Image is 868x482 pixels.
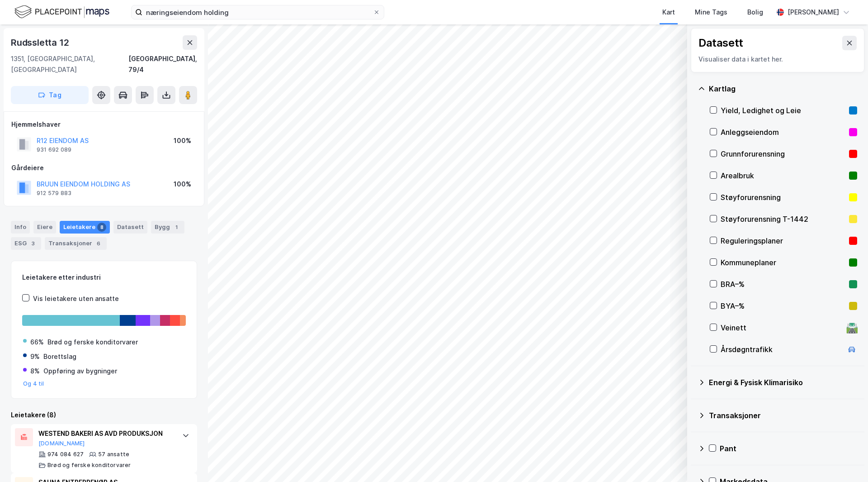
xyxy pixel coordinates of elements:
[60,221,110,234] div: Leietakere
[721,192,845,203] div: Støyforurensning
[721,105,845,116] div: Yield, Ledighet og Leie
[23,380,44,387] button: Og 4 til
[37,190,71,197] div: 912 579 883
[698,54,857,65] div: Visualiser data i kartet her.
[33,221,56,234] div: Eiere
[695,7,727,18] div: Mine Tags
[113,221,147,234] div: Datasett
[22,272,186,283] div: Leietakere etter industri
[721,148,845,159] div: Grunnforurensning
[721,214,845,224] div: Støyforurensning T-1442
[11,221,30,234] div: Info
[142,5,373,19] input: Søk på adresse, matrikkel, gårdeiere, leietakere eller personer
[721,344,843,355] div: Årsdøgntrafikk
[721,279,845,290] div: BRA–%
[97,223,106,232] div: 8
[823,439,868,482] iframe: Chat Widget
[43,351,76,362] div: Borettslag
[709,377,857,388] div: Energi & Fysisk Klimarisiko
[11,53,128,75] div: 1351, [GEOGRAPHIC_DATA], [GEOGRAPHIC_DATA]
[172,223,181,232] div: 1
[709,83,857,94] div: Kartlag
[698,36,743,50] div: Datasett
[721,127,845,138] div: Anleggseiendom
[721,301,845,311] div: BYA–%
[823,439,868,482] div: Kontrollprogram for chat
[14,4,109,20] img: logo.f888ab2527a4732fd821a326f86c7f29.svg
[721,235,845,246] div: Reguleringsplaner
[151,221,184,234] div: Bygg
[28,239,38,248] div: 3
[37,146,71,153] div: 931 692 089
[30,351,40,362] div: 9%
[721,257,845,268] div: Kommuneplaner
[174,179,191,190] div: 100%
[174,135,191,146] div: 100%
[128,53,197,75] div: [GEOGRAPHIC_DATA], 79/4
[709,410,857,421] div: Transaksjoner
[846,322,858,334] div: 🛣️
[721,170,845,181] div: Arealbruk
[30,366,40,377] div: 8%
[11,119,197,130] div: Hjemmelshaver
[747,7,763,18] div: Bolig
[11,86,89,104] button: Tag
[94,239,103,248] div: 6
[11,237,41,250] div: ESG
[11,162,197,173] div: Gårdeiere
[47,451,84,458] div: 974 084 627
[30,337,44,348] div: 66%
[721,322,843,333] div: Veinett
[38,440,85,447] button: [DOMAIN_NAME]
[47,462,131,469] div: Brød og ferske konditorvarer
[38,428,173,439] div: WESTEND BAKERI AS AVD PRODUKSJON
[98,451,129,458] div: 57 ansatte
[43,366,117,377] div: Oppføring av bygninger
[33,293,119,304] div: Vis leietakere uten ansatte
[788,7,839,18] div: [PERSON_NAME]
[720,443,857,454] div: Pant
[11,410,197,420] div: Leietakere (8)
[662,7,675,18] div: Kart
[45,237,107,250] div: Transaksjoner
[11,35,71,50] div: Rudssletta 12
[47,337,138,348] div: Brød og ferske konditorvarer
